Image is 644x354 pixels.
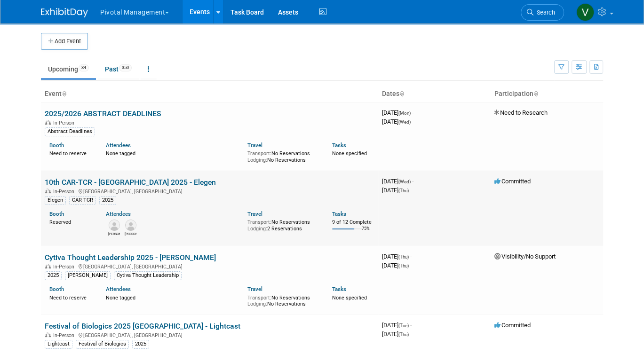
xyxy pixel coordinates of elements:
[247,142,262,149] a: Travel
[410,253,412,260] span: -
[125,220,136,231] img: Nicholas McGlincy
[382,118,411,125] span: [DATE]
[247,301,267,307] span: Lodging:
[114,271,182,280] div: Cytiva Thought Leadership
[98,60,139,78] a: Past350
[247,217,318,232] div: No Reservations 2 Reservations
[382,262,409,269] span: [DATE]
[106,149,240,157] div: None tagged
[398,263,409,268] span: (Thu)
[132,340,149,348] div: 2025
[382,178,413,185] span: [DATE]
[521,4,564,21] a: Search
[378,86,491,102] th: Dates
[45,340,72,348] div: Lightcast
[398,179,411,184] span: (Wed)
[45,120,51,125] img: In-Person Event
[45,264,51,268] img: In-Person Event
[45,127,95,136] div: Abstract Deadlines
[247,219,271,225] span: Transport:
[247,293,318,307] div: No Reservations No Reservations
[398,188,409,193] span: (Thu)
[332,295,367,301] span: None specified
[106,293,240,301] div: None tagged
[247,286,262,292] a: Travel
[45,178,216,187] a: 10th CAR-TCR - [GEOGRAPHIC_DATA] 2025 - Elegen
[41,86,378,102] th: Event
[49,293,92,301] div: Need to reserve
[106,142,131,149] a: Attendees
[45,322,240,330] a: Festival of Biologics 2025 [GEOGRAPHIC_DATA] - Lightcast
[49,217,92,226] div: Reserved
[41,33,88,50] button: Add Event
[119,64,132,71] span: 350
[576,3,594,21] img: Valerie Weld
[247,150,271,157] span: Transport:
[62,90,66,97] a: Sort by Event Name
[41,8,88,17] img: ExhibitDay
[332,219,374,226] div: 9 of 12 Complete
[45,331,374,338] div: [GEOGRAPHIC_DATA], [GEOGRAPHIC_DATA]
[41,60,96,78] a: Upcoming84
[106,211,131,217] a: Attendees
[410,322,412,329] span: -
[45,271,62,280] div: 2025
[332,211,346,217] a: Tasks
[398,254,409,260] span: (Thu)
[69,196,96,205] div: CAR-TCR
[494,109,548,116] span: Need to Research
[247,211,262,217] a: Travel
[382,322,412,329] span: [DATE]
[362,226,370,239] td: 75%
[106,286,131,292] a: Attendees
[398,110,411,116] span: (Mon)
[247,157,267,163] span: Lodging:
[49,211,64,217] a: Booth
[65,271,111,280] div: [PERSON_NAME]
[412,109,413,116] span: -
[398,323,409,328] span: (Tue)
[49,149,92,157] div: Need to reserve
[76,340,129,348] div: Festival of Biologics
[45,187,374,195] div: [GEOGRAPHIC_DATA], [GEOGRAPHIC_DATA]
[494,322,531,329] span: Committed
[382,187,409,194] span: [DATE]
[45,332,51,337] img: In-Person Event
[491,86,603,102] th: Participation
[109,220,120,231] img: Connor Wies
[45,109,161,118] a: 2025/2026 ABSTRACT DEADLINES
[53,120,77,126] span: In-Person
[398,119,411,125] span: (Wed)
[494,253,556,260] span: Visibility/No Support
[533,9,555,16] span: Search
[79,64,89,71] span: 84
[45,189,51,193] img: In-Person Event
[45,196,66,205] div: Elegen
[49,142,64,149] a: Booth
[247,226,267,232] span: Lodging:
[247,149,318,163] div: No Reservations No Reservations
[332,142,346,149] a: Tasks
[108,231,120,236] div: Connor Wies
[382,109,413,116] span: [DATE]
[53,332,77,338] span: In-Person
[332,286,346,292] a: Tasks
[332,150,367,157] span: None specified
[399,90,404,97] a: Sort by Start Date
[45,253,216,262] a: Cytiva Thought Leadership 2025 - [PERSON_NAME]
[382,330,409,338] span: [DATE]
[99,196,116,205] div: 2025
[398,332,409,337] span: (Thu)
[412,178,413,185] span: -
[125,231,136,236] div: Nicholas McGlincy
[53,264,77,270] span: In-Person
[49,286,64,292] a: Booth
[382,253,412,260] span: [DATE]
[247,295,271,301] span: Transport:
[53,189,77,195] span: In-Person
[494,178,531,185] span: Committed
[533,90,538,97] a: Sort by Participation Type
[45,262,374,270] div: [GEOGRAPHIC_DATA], [GEOGRAPHIC_DATA]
